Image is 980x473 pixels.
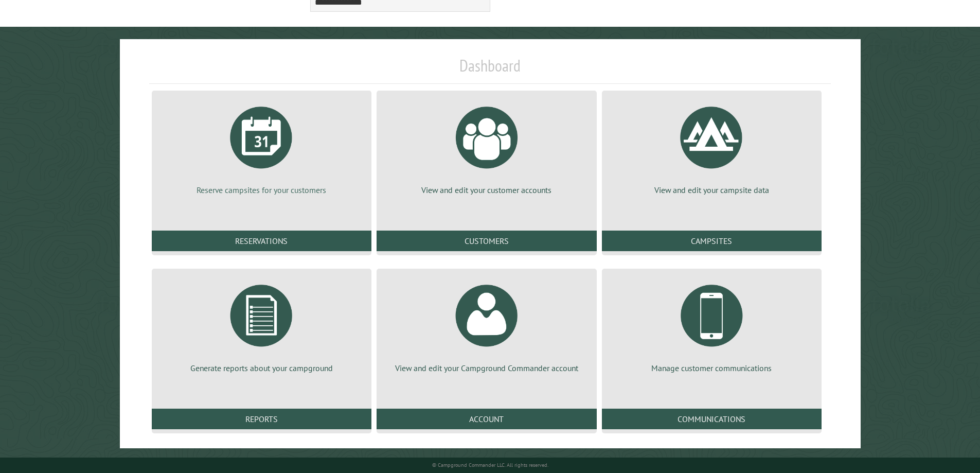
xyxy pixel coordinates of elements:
[377,231,596,251] a: Customers
[149,56,831,84] h1: Dashboard
[389,184,584,196] p: View and edit your customer accounts
[389,99,584,196] a: View and edit your customer accounts
[164,99,359,196] a: Reserve campsites for your customers
[152,409,371,429] a: Reports
[152,231,371,251] a: Reservations
[614,277,809,374] a: Manage customer communications
[614,99,809,196] a: View and edit your campsite data
[377,409,596,429] a: Account
[602,409,822,429] a: Communications
[432,462,548,468] small: © Campground Commander LLC. All rights reserved.
[614,184,809,196] p: View and edit your campsite data
[164,362,359,374] p: Generate reports about your campground
[614,362,809,374] p: Manage customer communications
[389,362,584,374] p: View and edit your Campground Commander account
[602,231,822,251] a: Campsites
[389,277,584,374] a: View and edit your Campground Commander account
[164,184,359,196] p: Reserve campsites for your customers
[164,277,359,374] a: Generate reports about your campground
